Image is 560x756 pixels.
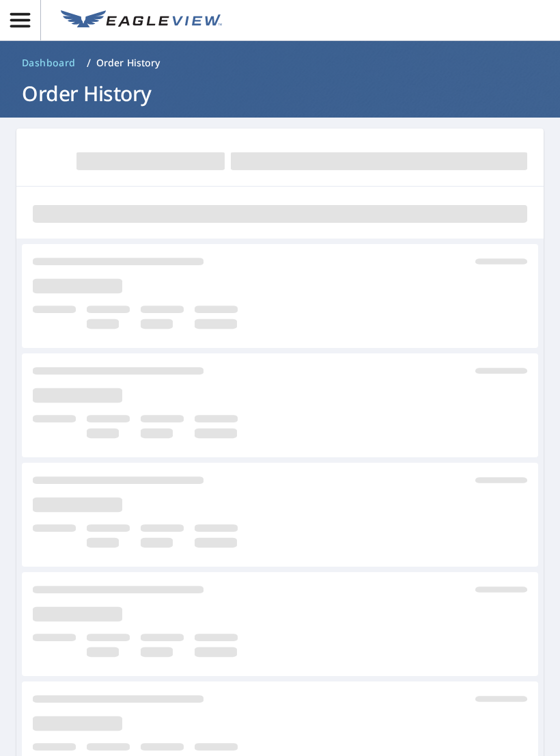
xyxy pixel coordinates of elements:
[16,79,544,107] h1: Order History
[16,52,544,74] nav: breadcrumb
[53,2,230,39] a: EV Logo
[22,56,76,70] span: Dashboard
[16,52,81,74] a: Dashboard
[96,56,160,70] p: Order History
[87,55,91,71] li: /
[61,10,222,31] img: EV Logo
